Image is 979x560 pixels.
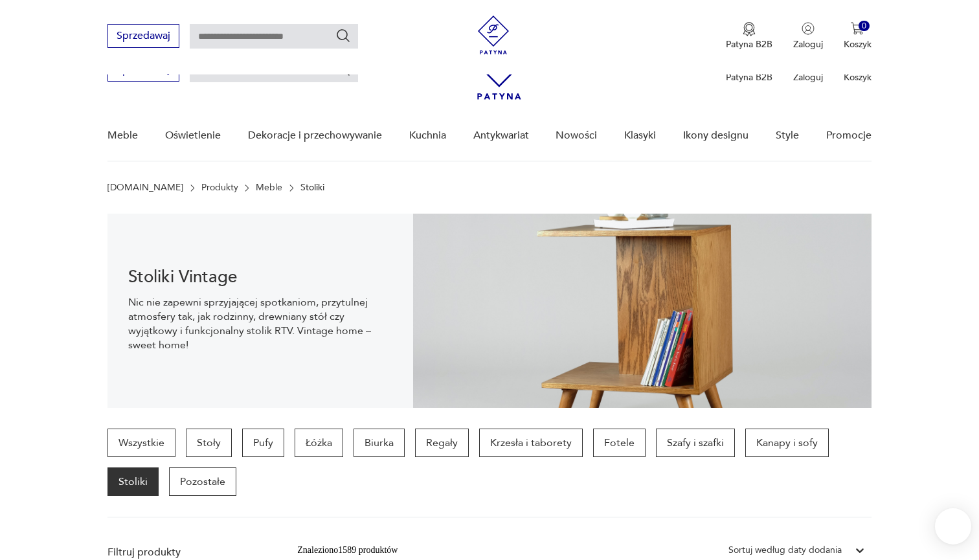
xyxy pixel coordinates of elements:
a: Promocje [826,111,872,161]
button: Zaloguj [793,22,823,50]
button: 0Koszyk [844,22,872,50]
p: Zaloguj [793,71,823,84]
a: Produkty [201,183,238,193]
a: Sprzedawaj [107,66,179,75]
p: Stoliki [300,183,324,193]
a: Nowości [556,111,597,161]
p: Koszyk [844,38,872,50]
button: Szukaj [335,28,351,43]
div: 0 [859,21,870,32]
a: Sprzedawaj [107,32,179,41]
img: Ikona medalu [743,22,756,36]
p: Patyna B2B [726,38,772,50]
button: Sprzedawaj [107,24,179,48]
a: Wszystkie [107,429,175,457]
p: Filtruj produkty [107,545,266,559]
a: Łóżka [295,429,343,457]
p: Nic nie zapewni sprzyjającej spotkaniom, przytulnej atmosfery tak, jak rodzinny, drewniany stół c... [128,295,392,352]
a: Klasyki [624,111,656,161]
a: Biurka [354,429,405,457]
a: [DOMAIN_NAME] [107,183,183,193]
a: Fotele [593,429,646,457]
img: Ikonka użytkownika [802,22,815,35]
a: Regały [415,429,469,457]
h1: Stoliki Vintage [128,269,392,285]
a: Antykwariat [473,111,529,161]
a: Dekoracje i przechowywanie [248,111,382,161]
a: Style [776,111,799,161]
div: Znaleziono 1589 produktów [297,543,398,557]
a: Ikona medaluPatyna B2B [726,22,772,50]
a: Pozostałe [169,467,236,496]
a: Krzesła i taborety [479,429,583,457]
p: Zaloguj [793,38,823,50]
div: Sortuj według daty dodania [728,543,842,557]
p: Patyna B2B [726,71,772,84]
a: Oświetlenie [165,111,221,161]
a: Meble [256,183,282,193]
img: Patyna - sklep z meblami i dekoracjami vintage [474,16,513,54]
a: Ikony designu [683,111,748,161]
a: Stoliki [107,467,159,496]
a: Pufy [242,429,284,457]
p: Koszyk [844,71,872,84]
a: Stoły [186,429,232,457]
img: Ikona koszyka [851,22,864,35]
iframe: Smartsupp widget button [935,508,971,544]
a: Meble [107,111,138,161]
img: 2a258ee3f1fcb5f90a95e384ca329760.jpg [413,214,872,408]
button: Patyna B2B [726,22,772,50]
a: Szafy i szafki [656,429,735,457]
a: Kuchnia [409,111,446,161]
a: Kanapy i sofy [745,429,829,457]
